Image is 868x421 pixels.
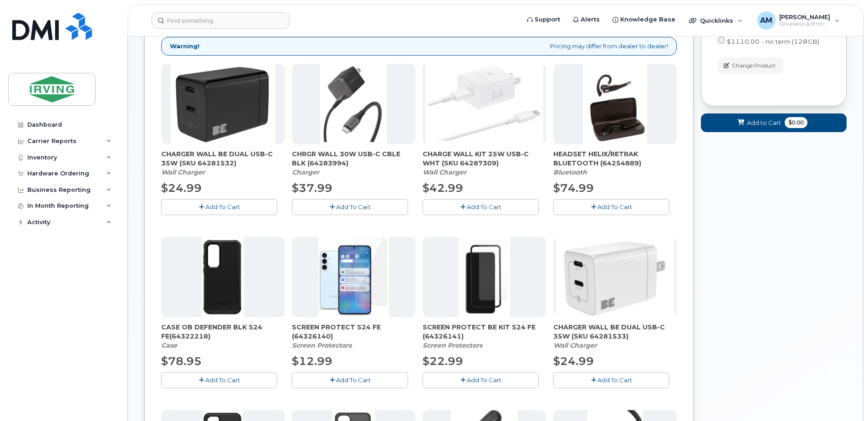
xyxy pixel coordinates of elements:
[161,341,177,349] em: Case
[727,38,819,45] span: $1110.00 - no term (128GB)
[318,237,389,317] img: s24_fe_-_screen_protector.png
[553,372,669,388] button: Add To Cart
[423,372,539,388] button: Add To Cart
[170,64,276,144] img: CHARGER_WALL_BE_DUAL_USB-C_35W.png
[292,199,408,215] button: Add To Cart
[747,118,781,127] span: Add to Cart
[425,64,544,144] img: CHARGE_WALL_KIT_25W_USB-C_WHT.png
[620,15,675,24] span: Knowledge Base
[423,149,546,177] div: CHARGE WALL KIT 25W USB-C WHT (SKU 64287309)
[581,15,600,24] span: Alerts
[292,149,415,177] div: CHRGR WALL 30W USB-C CBLE BLK (64283994)
[205,376,240,384] span: Add To Cart
[320,64,387,144] img: chrgr_wall_30w_-_blk.png
[292,341,352,349] em: Screen Protectors
[205,203,240,210] span: Add To Cart
[597,203,632,210] span: Add To Cart
[423,341,482,349] em: Screen Protectors
[423,149,546,168] span: CHARGE WALL KIT 25W USB-C WHT (SKU 64287309)
[556,237,675,317] img: BE.png
[423,199,539,215] button: Add To Cart
[161,323,285,350] div: CASE OB DEFENDER BLK S24 FE(64322218)
[751,11,846,30] div: Alyssa MacPherson
[161,181,202,195] span: $24.99
[292,372,408,388] button: Add To Cart
[583,64,648,144] img: download.png
[292,323,415,350] div: SCREEN PROTECT S24 FE (64326140)
[700,17,733,24] span: Quicklinks
[779,21,830,28] span: Wireless Admin
[459,237,511,317] img: image003.png
[553,149,677,168] span: HEADSET HELIX/RETRAK BLUETOOTH (64254889)
[606,10,682,29] a: Knowledge Base
[467,203,501,210] span: Add To Cart
[161,168,205,176] em: Wall Charger
[292,354,332,368] span: $12.99
[521,10,567,29] a: Support
[718,57,783,73] button: Change Product
[553,181,594,195] span: $74.99
[683,11,749,30] div: Quicklinks
[202,237,245,317] img: s24_fe_ob_Def.png
[292,323,415,341] span: SCREEN PROTECT S24 FE (64326140)
[760,15,772,26] span: AM
[161,372,277,388] button: Add To Cart
[292,149,415,168] span: CHRGR WALL 30W USB-C CBLE BLK (64283994)
[423,323,546,350] div: SCREEN PROTECT BE KIT S24 FE (64326141)
[423,181,463,195] span: $42.99
[423,354,463,368] span: $22.99
[161,354,202,368] span: $78.95
[292,181,332,195] span: $37.99
[467,376,501,384] span: Add To Cart
[553,354,594,368] span: $24.99
[161,199,277,215] button: Add To Cart
[597,376,632,384] span: Add To Cart
[553,168,587,176] em: Bluetooth
[553,323,677,350] div: CHARGER WALL BE DUAL USB-C 35W (SKU 64281533)
[718,36,725,44] input: $1110.00 - no term (128GB)
[170,42,199,51] strong: Warning!
[161,37,677,56] div: Pricing may differ from dealer to dealer!
[161,149,285,177] div: CHARGER WALL BE DUAL USB-C 35W (SKU 64281532)
[732,62,776,70] span: Change Product
[161,149,285,168] span: CHARGER WALL BE DUAL USB-C 35W (SKU 64281532)
[423,168,466,176] em: Wall Charger
[336,376,371,384] span: Add To Cart
[423,323,546,341] span: SCREEN PROTECT BE KIT S24 FE (64326141)
[535,15,560,24] span: Support
[161,323,285,341] span: CASE OB DEFENDER BLK S24 FE(64322218)
[292,168,319,176] em: Charger
[152,12,290,29] input: Find something...
[701,113,847,132] button: Add to Cart $0.00
[336,203,371,210] span: Add To Cart
[553,341,597,349] em: Wall Charger
[553,323,677,341] span: CHARGER WALL BE DUAL USB-C 35W (SKU 64281533)
[553,149,677,177] div: HEADSET HELIX/RETRAK BLUETOOTH (64254889)
[567,10,606,29] a: Alerts
[553,199,669,215] button: Add To Cart
[779,13,830,21] span: [PERSON_NAME]
[785,117,807,128] span: $0.00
